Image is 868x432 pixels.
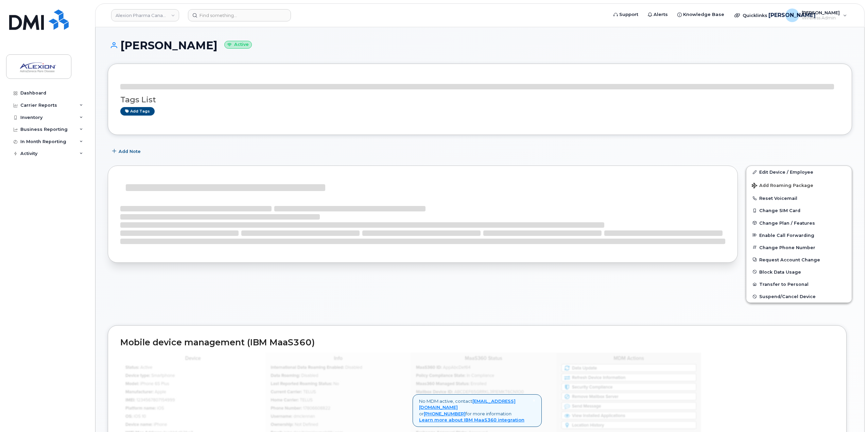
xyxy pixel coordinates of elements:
[424,411,466,416] a: [PHONE_NUMBER]
[746,178,852,192] button: Add Roaming Package
[108,39,852,51] h1: [PERSON_NAME]
[120,107,155,116] a: Add tags
[746,278,852,290] button: Transfer to Personal
[746,290,852,303] button: Suspend/Cancel Device
[746,266,852,278] button: Block Data Usage
[759,220,815,225] span: Change Plan / Features
[752,183,813,189] span: Add Roaming Package
[746,204,852,217] button: Change SIM Card
[746,166,852,178] a: Edit Device / Employee
[746,254,852,266] button: Request Account Change
[108,145,146,157] button: Add Note
[746,192,852,204] button: Reset Voicemail
[120,338,834,347] h2: Mobile device management (IBM MaaS360)
[746,229,852,241] button: Enable Call Forwarding
[533,398,535,403] a: Close
[746,217,852,229] button: Change Plan / Features
[759,232,814,238] span: Enable Call Forwarding
[120,96,839,104] h3: Tags List
[419,417,524,422] a: Learn more about IBM MaaS360 integration
[746,241,852,254] button: Change Phone Number
[533,397,535,403] span: ×
[224,41,252,49] small: Active
[413,394,542,427] div: No MDM active, contact or for more information
[119,148,141,155] span: Add Note
[759,294,816,299] span: Suspend/Cancel Device
[419,398,516,410] a: [EMAIL_ADDRESS][DOMAIN_NAME]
